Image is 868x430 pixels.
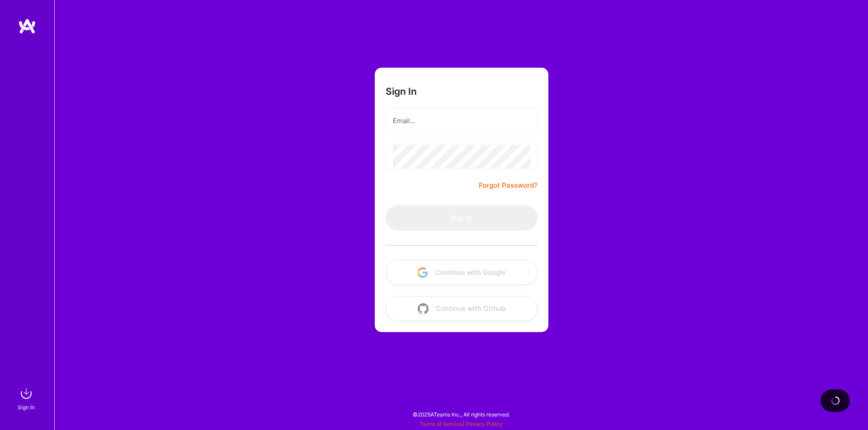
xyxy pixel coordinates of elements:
[18,18,36,34] img: logo
[386,86,417,97] h3: Sign In
[829,394,841,407] img: loading
[417,267,428,278] img: icon
[420,421,462,427] a: Terms of Service
[466,421,502,427] a: Privacy Policy
[420,421,502,427] span: |
[54,403,868,425] div: © 2025 ATeams Inc., All rights reserved.
[393,109,530,132] input: Email...
[386,205,538,231] button: Sign In
[386,260,538,285] button: Continue with Google
[418,303,429,314] img: icon
[479,180,538,191] a: Forgot Password?
[18,402,35,412] div: Sign In
[386,296,538,321] button: Continue with Github
[17,384,35,402] img: sign in
[19,384,35,412] a: sign inSign In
